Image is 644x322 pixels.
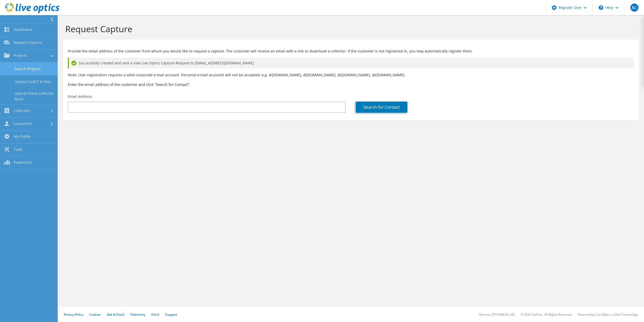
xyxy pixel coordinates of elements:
[68,82,634,87] h3: Enter the email address of the customer and click “Search for Contact”.
[130,312,145,317] a: Telemetry
[68,94,92,99] label: Email Address
[356,102,407,113] a: Search for Contact
[630,4,638,12] span: AC
[578,312,638,317] li: Powered by Live Optics, a Dell Technology
[89,312,101,317] a: Cookies
[64,312,83,317] a: Privacy Policy
[68,72,634,78] p: Note: User registration requires a valid corporate e-mail account. Personal e-mail accounts will ...
[107,312,124,317] a: Ads & Email
[79,60,254,66] span: Successfully created and sent a new Live Optics Capture Request to [EMAIL_ADDRESS][DOMAIN_NAME]
[599,5,603,10] svg: \n
[521,312,572,317] li: © 2025 Dell Inc. All Rights Reserved
[68,48,634,54] p: Provide the email address of the customer from whom you would like to request a capture. The cust...
[65,24,634,34] h1: Request Capture
[479,312,515,317] li: Version: [TECHNICAL_ID]
[165,312,177,317] a: Support
[151,312,159,317] a: EULA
